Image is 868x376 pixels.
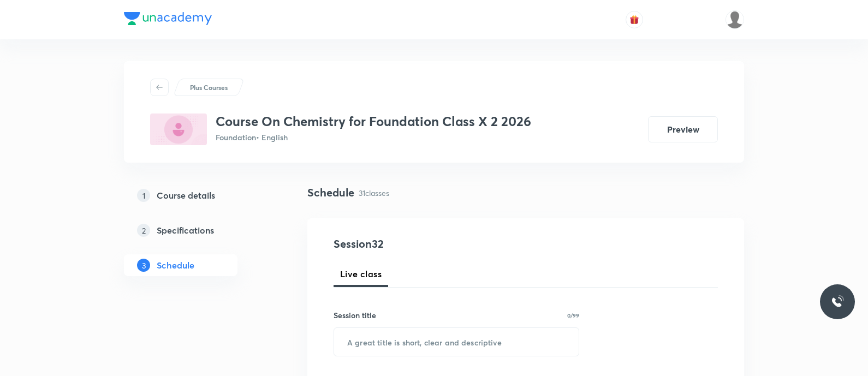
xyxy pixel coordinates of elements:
h5: Course details [157,189,215,202]
p: 3 [137,259,150,272]
img: avatar [629,15,639,25]
a: 1Course details [124,184,272,206]
img: Company Logo [124,12,212,25]
h5: Schedule [157,259,194,272]
img: P Antony [726,10,744,29]
span: Live class [340,267,382,280]
button: avatar [626,11,643,28]
p: 31 classes [359,187,389,199]
h6: Session title [334,309,376,321]
img: ttu [831,295,844,308]
p: 1 [137,189,150,202]
h3: Course On Chemistry for Foundation Class X 2 2026 [216,114,531,129]
h5: Specifications [157,224,214,237]
h4: Session 32 [334,236,533,252]
p: 0/99 [567,313,579,318]
p: Foundation • English [216,132,531,143]
p: Plus Courses [190,82,228,92]
h4: Schedule [307,184,354,201]
a: Company Logo [124,12,212,28]
img: 2ABF072F-ED50-4947-8570-7BD2349950D1_plus.png [150,114,207,145]
p: 2 [137,224,150,237]
a: 2Specifications [124,219,272,241]
button: Preview [648,116,718,142]
input: A great title is short, clear and descriptive [334,328,579,356]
